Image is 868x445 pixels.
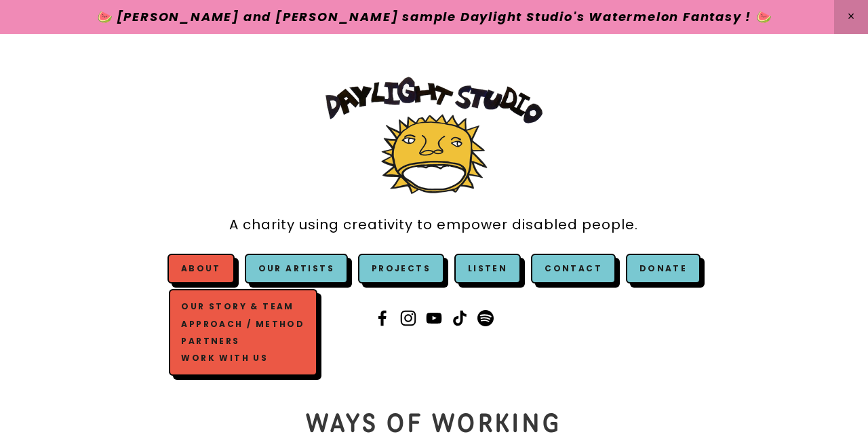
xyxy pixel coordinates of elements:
a: Work with us [178,349,308,366]
a: Contact [531,254,616,284]
a: Our Artists [245,254,348,284]
h1: WAYs OF WORKING [44,406,824,438]
a: Donate [626,254,701,284]
img: Daylight Studio [325,77,542,194]
a: A charity using creativity to empower disabled people. [229,210,638,240]
a: About [181,263,221,274]
a: Projects [358,254,444,284]
a: Listen [468,263,507,274]
a: Approach / Method [178,315,308,332]
a: Our Story & Team [178,298,308,315]
a: Partners [178,332,308,349]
